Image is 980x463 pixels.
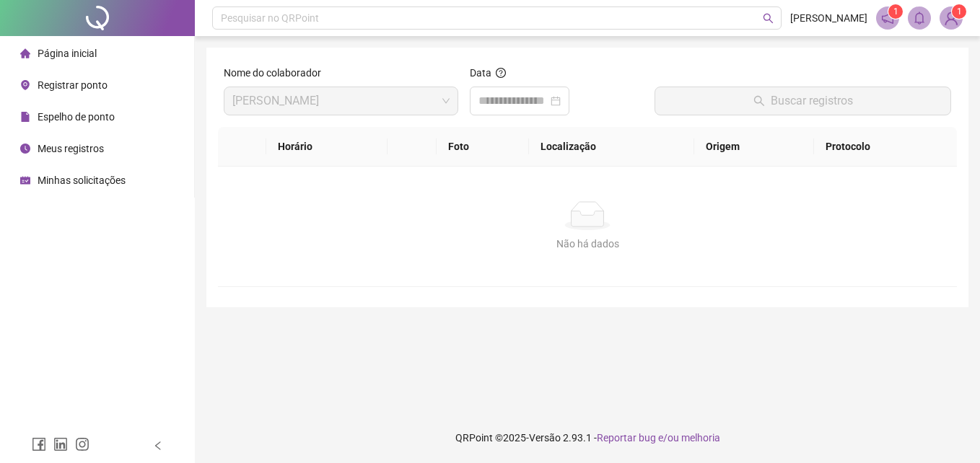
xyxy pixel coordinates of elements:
[888,4,903,19] sup: 1
[38,48,97,59] span: Página inicial
[893,6,898,17] span: 1
[38,79,108,91] span: Registrar ponto
[913,12,926,25] span: bell
[814,127,957,167] th: Protocolo
[266,127,388,167] th: Horário
[235,236,940,252] div: Não há dados
[20,175,30,185] span: schedule
[957,6,962,17] span: 1
[437,127,529,167] th: Foto
[224,65,331,81] label: Nome do colaborador
[53,437,68,451] span: linkedin
[940,7,962,29] img: 90190
[529,432,561,444] span: Versão
[790,10,867,26] span: [PERSON_NAME]
[20,80,30,90] span: environment
[952,4,966,19] sup: Atualize o seu contato no menu Meus Dados
[470,67,491,79] span: Data
[763,13,774,24] span: search
[496,68,506,78] span: question-circle
[20,112,30,122] span: file
[153,441,163,451] span: left
[694,127,814,167] th: Origem
[529,127,694,167] th: Localização
[195,413,980,463] footer: QRPoint © 2025 - 2.93.1 -
[32,437,46,451] span: facebook
[232,87,450,115] span: RYAN MATHEUS DE MAGALHÃES SANTOS
[20,144,30,154] span: clock-circle
[20,48,30,58] span: home
[38,111,115,123] span: Espelho de ponto
[75,437,89,451] span: instagram
[597,432,720,444] span: Reportar bug e/ou melhoria
[655,87,951,115] button: Buscar registros
[38,143,104,154] span: Meus registros
[881,12,894,25] span: notification
[38,175,126,186] span: Minhas solicitações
